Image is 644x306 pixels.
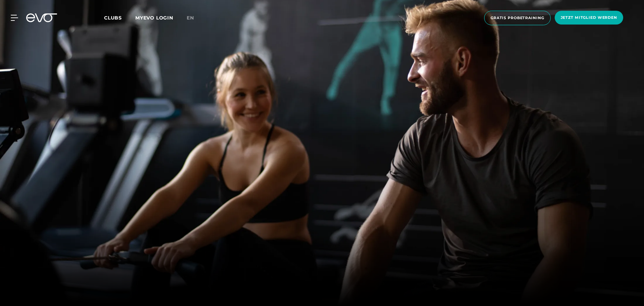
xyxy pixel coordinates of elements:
span: Gratis Probetraining [491,15,544,21]
span: Clubs [104,15,122,21]
a: Clubs [104,14,135,21]
a: en [187,14,202,22]
a: MYEVO LOGIN [135,15,173,21]
a: Jetzt Mitglied werden [553,11,625,25]
span: Jetzt Mitglied werden [561,15,617,20]
span: en [187,15,194,21]
a: Gratis Probetraining [482,11,553,25]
